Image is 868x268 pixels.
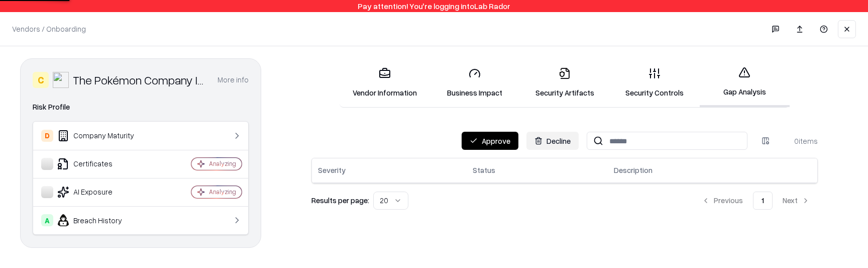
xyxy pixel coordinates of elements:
div: Severity [318,165,346,175]
button: More info [218,71,249,89]
div: Analyzing [209,188,236,196]
div: Analyzing [209,159,236,168]
div: D [41,130,53,142]
p: Results per page: [311,195,369,206]
div: Certificates [41,158,161,170]
div: 0 items [778,136,818,146]
div: Description [614,165,653,175]
div: Status [473,165,495,175]
div: A [41,214,53,226]
a: Business Impact [429,59,519,106]
a: Security Controls [610,59,700,106]
div: AI Exposure [41,186,161,198]
div: Risk Profile [33,101,249,113]
div: The Pokémon Company International [73,72,205,88]
button: 1 [753,192,773,210]
img: The Pokémon Company International [53,72,69,88]
div: C [33,72,49,88]
a: Vendor Information [340,59,429,106]
div: Breach History [41,214,161,226]
a: Security Artifacts [519,59,609,106]
button: Approve [462,132,518,150]
a: Gap Analysis [700,58,790,107]
p: Vendors / Onboarding [12,24,86,34]
div: Company Maturity [41,130,161,142]
button: Decline [526,132,579,150]
nav: pagination [694,192,818,210]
